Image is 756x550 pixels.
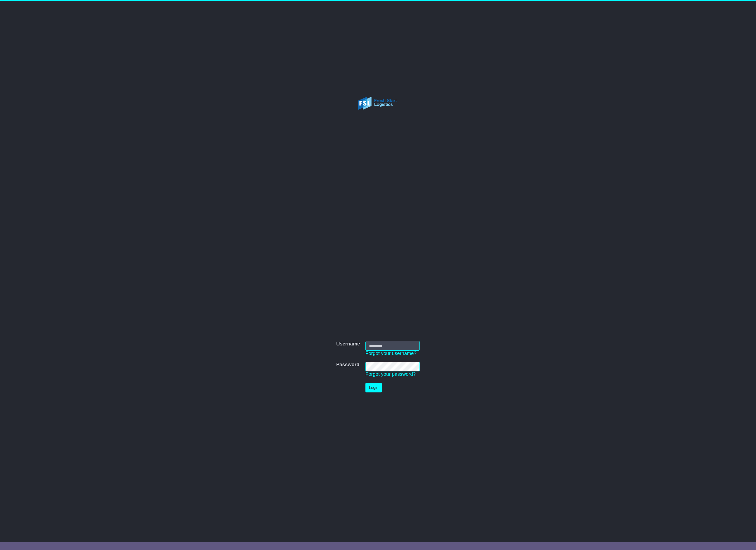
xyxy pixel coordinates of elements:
a: Forgot your username? [365,351,416,356]
a: Forgot your password? [365,371,416,377]
button: Login [365,383,382,392]
img: Fresh Start Logistics Pty Ltd [349,80,407,126]
label: Password [336,362,359,368]
label: Username [336,341,360,347]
